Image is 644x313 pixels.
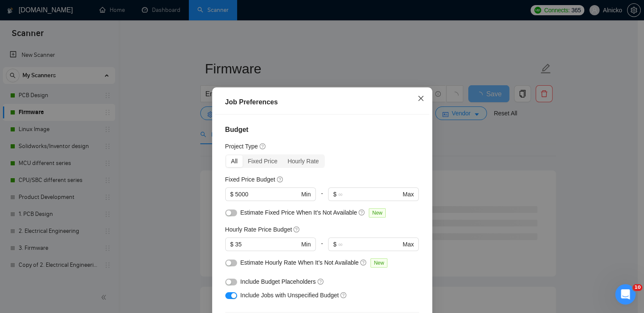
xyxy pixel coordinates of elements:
[225,175,275,184] h5: Fixed Price Budget
[333,240,337,249] span: $
[225,142,258,151] h5: Project Type
[633,284,642,291] span: 10
[243,155,282,167] div: Fixed Price
[403,190,414,199] span: Max
[230,190,234,199] span: $
[240,292,339,299] span: Include Jobs with Unspecified Budget
[318,278,324,285] span: question-circle
[226,155,243,167] div: All
[225,225,292,234] h5: Hourly Rate Price Budget
[340,292,347,299] span: question-circle
[282,155,324,167] div: Hourly Rate
[301,240,311,249] span: Min
[240,209,357,216] span: Estimate Fixed Price When It’s Not Available
[417,95,424,102] span: close
[403,240,414,249] span: Max
[333,190,337,199] span: $
[235,190,299,199] input: 0
[230,240,234,249] span: $
[316,238,328,258] div: -
[301,190,311,199] span: Min
[369,208,386,218] span: New
[225,97,419,107] div: Job Preferences
[359,209,365,216] span: question-circle
[260,143,266,150] span: question-circle
[240,259,359,266] span: Estimate Hourly Rate When It’s Not Available
[293,226,300,233] span: question-circle
[338,190,401,199] input: ∞
[370,258,387,268] span: New
[338,240,401,249] input: ∞
[316,187,328,208] div: -
[409,87,432,110] button: Close
[240,278,316,285] span: Include Budget Placeholders
[225,125,419,135] h4: Budget
[615,284,636,305] iframe: Intercom live chat
[235,240,299,249] input: 0
[360,259,367,266] span: question-circle
[277,176,284,183] span: question-circle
